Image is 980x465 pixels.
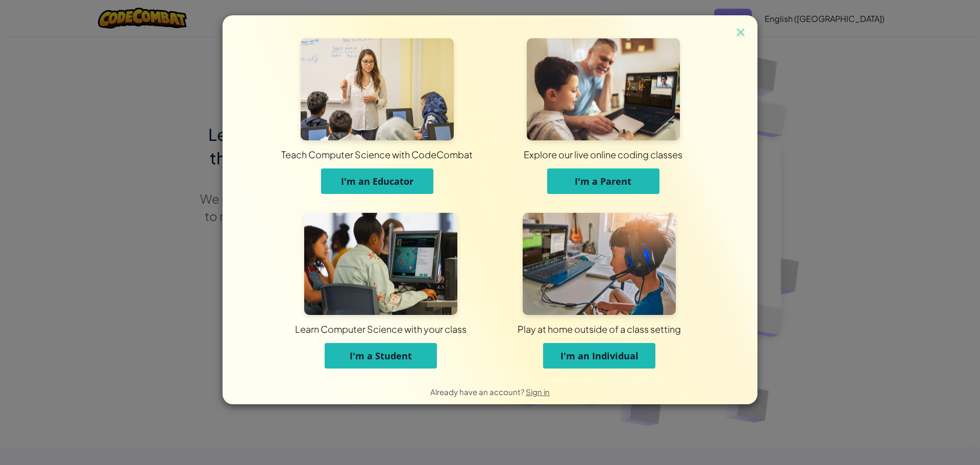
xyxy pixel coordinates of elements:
span: I'm an Individual [560,350,639,362]
a: Sign in [526,387,550,397]
img: For Students [304,213,457,315]
img: For Parents [527,38,680,140]
div: Explore our live online coding classes [340,148,866,161]
span: I'm a Student [350,350,412,362]
div: Play at home outside of a class setting [348,323,850,335]
img: close icon [734,26,747,41]
img: For Educators [301,38,454,140]
span: I'm an Educator [341,175,413,187]
button: I'm a Student [325,343,437,369]
button: I'm an Individual [543,343,655,369]
span: Already have an account? [430,387,526,397]
button: I'm an Educator [321,168,433,194]
button: I'm a Parent [547,168,659,194]
img: For Individuals [523,213,676,315]
span: I'm a Parent [575,175,631,187]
